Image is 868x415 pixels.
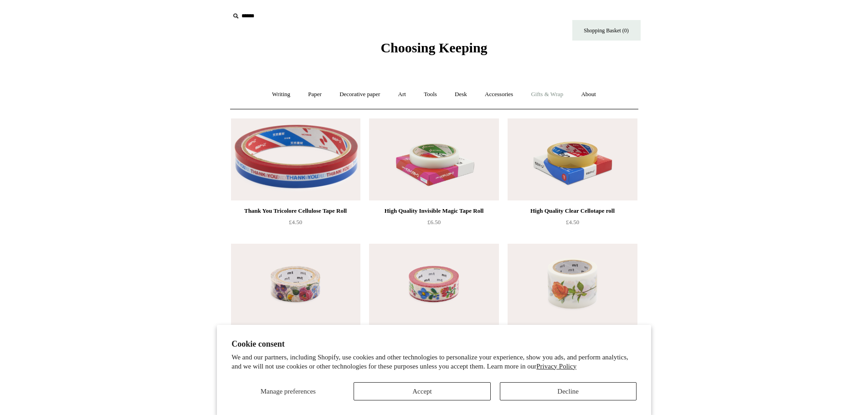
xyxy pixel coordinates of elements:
a: High Quality Invisible Magic Tape Roll £6.50 [369,205,498,243]
a: Decorative paper [331,82,388,107]
span: £4.50 [566,219,579,225]
a: Pink Embroidery MT Masking Tape Pink Embroidery MT Masking Tape [369,244,498,326]
a: Paper [300,82,330,107]
a: High Quality Clear Cellotape roll £4.50 [508,205,637,243]
img: Pink Embroidery MT Masking Tape [369,244,498,326]
span: £4.50 [289,219,302,225]
a: Extra Thick Flowers MT Masking Tape Extra Thick Flowers MT Masking Tape [508,244,637,326]
a: High Quality Invisible Magic Tape Roll High Quality Invisible Magic Tape Roll [369,118,498,200]
img: Lace & Flowers MT Masking Tape [231,244,360,326]
a: Accessories [477,82,521,107]
a: Privacy Policy [536,363,576,370]
a: Shopping Basket (0) [572,20,641,41]
button: Manage preferences [231,382,344,400]
span: £6.50 [427,219,441,225]
img: Extra Thick Flowers MT Masking Tape [508,244,637,326]
a: High Quality Clear Cellotape roll High Quality Clear Cellotape roll [508,118,637,200]
a: About [573,82,604,107]
button: Decline [500,382,637,400]
p: We and our partners, including Shopify, use cookies and other technologies to personalize your ex... [231,353,637,371]
div: High Quality Invisible Magic Tape Roll [371,205,496,216]
a: Thank You Tricolore Cellulose Tape Roll Thank You Tricolore Cellulose Tape Roll [231,118,360,200]
span: Choosing Keeping [380,40,487,55]
img: High Quality Invisible Magic Tape Roll [369,118,498,200]
a: Lace & Flowers MT Masking Tape Lace & Flowers MT Masking Tape [231,244,360,326]
div: Thank You Tricolore Cellulose Tape Roll [233,205,358,216]
img: Thank You Tricolore Cellulose Tape Roll [231,118,360,200]
h2: Cookie consent [231,339,637,349]
a: Art [390,82,414,107]
a: Choosing Keeping [380,47,487,54]
div: High Quality Clear Cellotape roll [510,205,635,216]
button: Accept [354,382,490,400]
a: Thank You Tricolore Cellulose Tape Roll £4.50 [231,205,360,243]
a: Writing [264,82,298,107]
span: Manage preferences [261,388,316,395]
a: Gifts & Wrap [523,82,571,107]
a: Desk [447,82,475,107]
img: High Quality Clear Cellotape roll [508,118,637,200]
a: Tools [416,82,445,107]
